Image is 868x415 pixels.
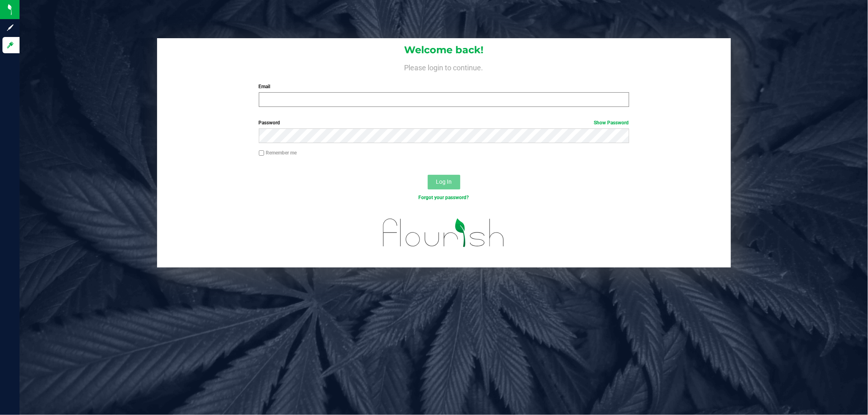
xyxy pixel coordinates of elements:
[594,120,629,126] a: Show Password
[259,150,265,156] input: Remember me
[436,178,452,185] span: Log In
[372,210,516,256] img: flourish_logo.svg
[6,24,14,32] inline-svg: Sign up
[259,83,629,90] label: Email
[157,62,731,72] h4: Please login to continue.
[419,195,469,200] a: Forgot your password?
[259,120,280,126] span: Password
[6,41,14,49] inline-svg: Log in
[428,175,460,189] button: Log In
[259,149,297,156] label: Remember me
[157,45,731,55] h1: Welcome back!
